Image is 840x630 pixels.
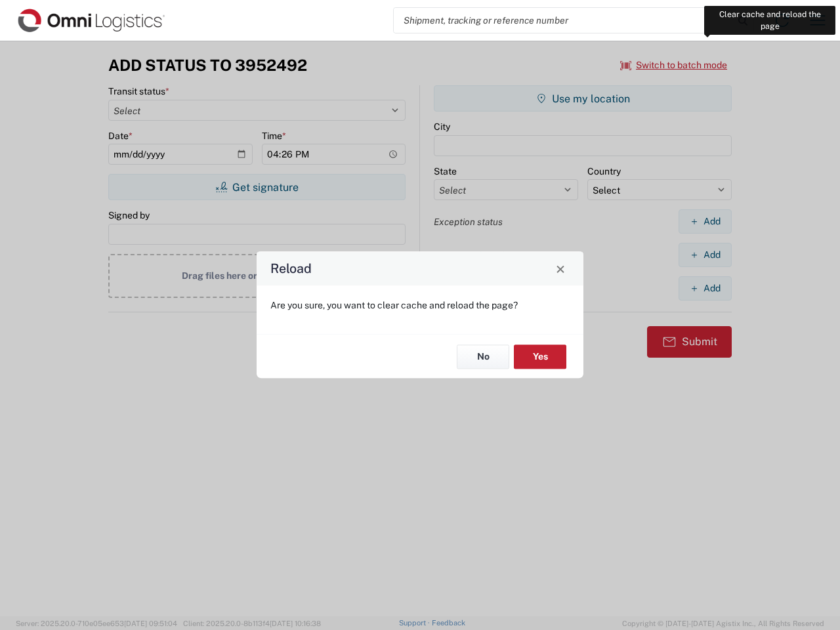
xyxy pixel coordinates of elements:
[394,8,734,33] input: Shipment, tracking or reference number
[514,345,566,369] button: Yes
[270,259,312,278] h4: Reload
[270,299,570,311] p: Are you sure, you want to clear cache and reload the page?
[551,259,570,278] button: Close
[457,345,509,369] button: No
